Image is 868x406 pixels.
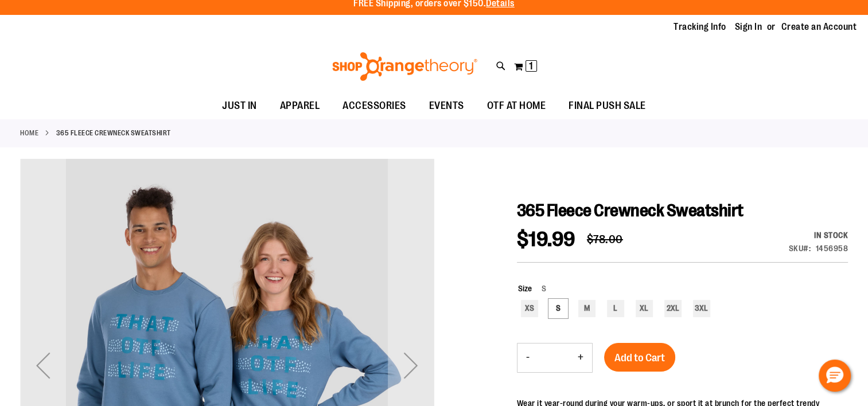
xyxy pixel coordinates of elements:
span: FINAL PUSH SALE [569,93,646,119]
div: 3XL [693,300,710,317]
div: Availability [789,229,848,241]
img: Shop Orangetheory [330,52,479,81]
a: FINAL PUSH SALE [557,93,657,119]
span: EVENTS [429,93,464,119]
a: Create an Account [781,21,857,33]
a: Tracking Info [674,21,726,33]
span: $78.00 [587,233,623,246]
span: ACCESSORIES [342,93,406,119]
span: APPAREL [280,93,320,119]
button: Increase product quantity [569,343,592,372]
div: 2XL [664,300,682,317]
button: Decrease product quantity [517,343,538,372]
strong: SKU [789,244,811,253]
span: $19.99 [517,228,575,251]
a: Sign In [735,21,762,33]
span: 365 Fleece Crewneck Sweatshirt [517,201,744,220]
div: XS [521,300,538,317]
span: Size [518,284,532,293]
div: 1456958 [816,243,848,254]
span: JUST IN [222,93,257,119]
a: JUST IN [211,93,268,119]
a: EVENTS [418,93,476,119]
div: S [550,300,567,317]
button: Add to Cart [604,343,675,372]
span: Add to Cart [614,352,665,364]
span: 1 [529,60,533,72]
a: ACCESSORIES [331,93,418,119]
input: Product quantity [538,344,569,372]
div: XL [636,300,653,317]
strong: 365 Fleece Crewneck Sweatshirt [56,128,171,138]
button: Hello, have a question? Let’s chat. [819,360,851,392]
div: M [578,300,595,317]
div: L [607,300,624,317]
a: OTF AT HOME [476,93,558,119]
a: Home [20,128,38,138]
a: APPAREL [268,93,332,119]
span: S [532,284,546,293]
span: OTF AT HOME [487,93,546,119]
